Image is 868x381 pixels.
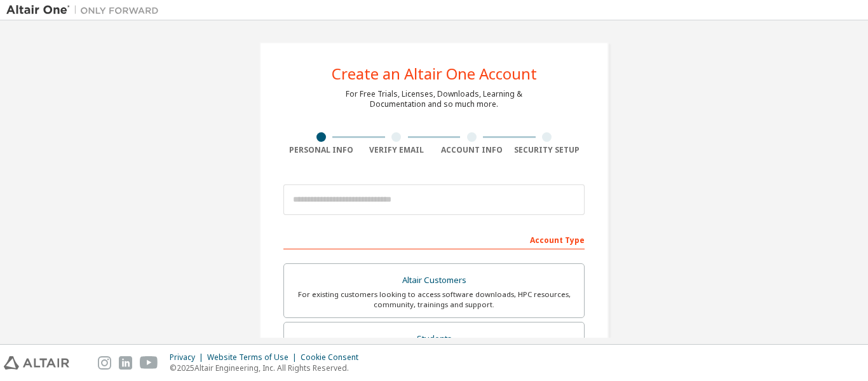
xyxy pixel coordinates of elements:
div: Altair Customers [292,272,576,289]
div: Privacy [170,352,207,363]
div: Students [292,330,576,348]
div: Account Info [434,145,510,155]
div: Create an Altair One Account [332,66,537,81]
p: © 2025 Altair Engineering, Inc. All Rights Reserved. [170,363,366,373]
div: Cookie Consent [301,352,366,363]
div: Personal Info [283,145,359,155]
div: Verify Email [359,145,435,155]
img: instagram.svg [98,356,111,370]
div: Account Type [283,229,585,249]
img: linkedin.svg [119,356,132,370]
div: For Free Trials, Licenses, Downloads, Learning & Documentation and so much more. [346,89,522,109]
img: altair_logo.svg [4,356,69,370]
img: youtube.svg [140,356,158,370]
div: For existing customers looking to access software downloads, HPC resources, community, trainings ... [292,289,576,310]
div: Website Terms of Use [207,352,301,363]
div: Security Setup [510,145,585,155]
img: Altair One [6,4,165,17]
